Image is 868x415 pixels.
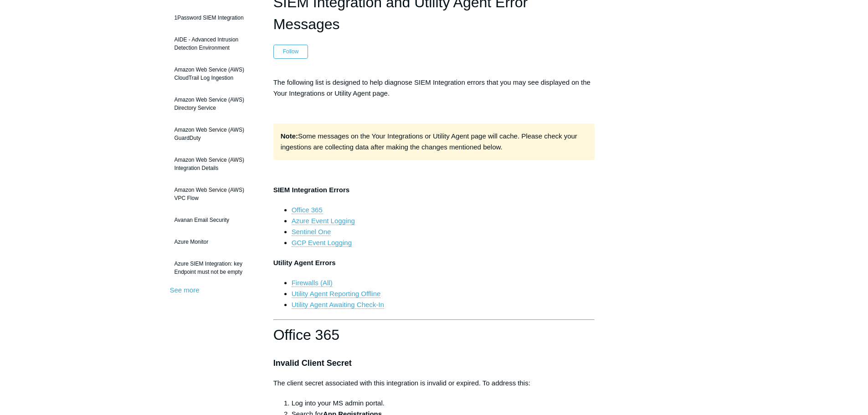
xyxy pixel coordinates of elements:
strong: Note: [281,132,298,140]
a: Utility Agent Awaiting Check-In [292,301,384,309]
a: Azure Event Logging [292,217,355,225]
a: Amazon Web Service (AWS) Integration Details [170,151,260,177]
div: Some messages on the Your Integrations or Utility Agent page will cache. Please check your ingest... [273,123,595,160]
a: AIDE - Advanced Intrusion Detection Environment [170,31,260,56]
h3: Invalid Client Secret [273,357,595,370]
a: Utility Agent Reporting Offline [292,290,381,298]
h1: Office 365 [273,323,595,347]
a: Azure Monitor [170,233,260,251]
button: Follow Article [273,45,308,58]
a: Office 365 [292,206,323,214]
p: The following list is designed to help diagnose SIEM Integration errors that you may see displaye... [273,77,595,99]
a: Amazon Web Service (AWS) GuardDuty [170,121,260,147]
p: The client secret associated with this integration is invalid or expired. To address this: [273,378,595,389]
a: Amazon Web Service (AWS) Directory Service [170,91,260,117]
a: GCP Event Logging [292,239,352,247]
a: See more [170,286,200,294]
a: Firewalls (All) [292,279,333,287]
a: Amazon Web Service (AWS) CloudTrail Log Ingestion [170,61,260,87]
a: Azure SIEM Integration: key Endpoint must not be empty [170,255,260,281]
li: Log into your MS admin portal. [292,398,595,409]
a: Avanan Email Security [170,211,260,229]
a: 1Password SIEM Integration [170,9,260,26]
a: Amazon Web Service (AWS) VPC Flow [170,181,260,207]
strong: SIEM Integration Errors [273,186,350,194]
strong: Utility Agent Errors [273,259,336,266]
a: Sentinel One [292,228,331,236]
